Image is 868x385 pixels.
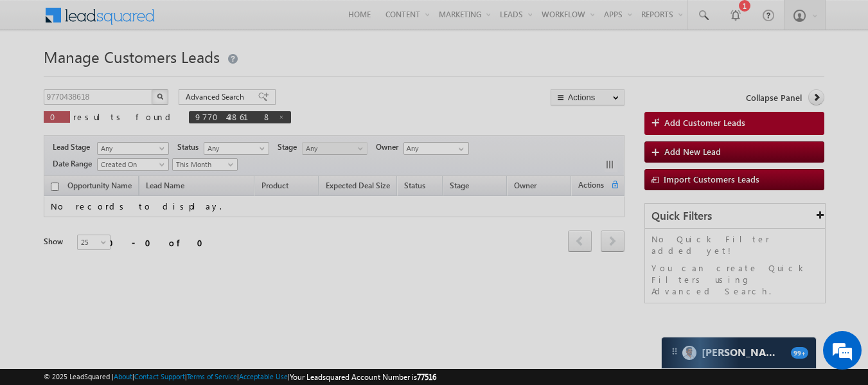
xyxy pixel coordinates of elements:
a: Acceptable Use [239,372,288,381]
a: Contact Support [134,372,185,381]
a: About [114,372,132,381]
span: Your Leadsquared Account Number is [290,372,436,382]
span: 77516 [417,372,436,382]
a: Terms of Service [187,372,237,381]
span: © 2025 LeadSquared | | | | | [44,371,436,383]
